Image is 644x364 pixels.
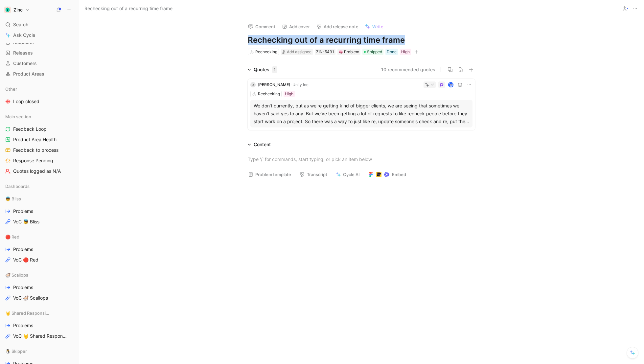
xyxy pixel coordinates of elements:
[3,97,76,106] a: Loop closed
[245,141,273,148] div: Content
[254,102,469,125] div: We don't currently, but as we're getting kind of bigger clients, we are seeing that sometimes we ...
[3,270,76,303] div: 🦪 ScallopsProblemsVoC 🦪 Scallops
[316,49,334,55] div: ZIN-5431
[4,7,11,13] img: Zinc
[3,69,76,79] a: Product Areas
[3,255,76,265] a: VoC 🔴 Red
[5,310,50,316] span: 🤘 Shared Responsibility
[5,234,19,240] span: 🔴 Red
[13,333,68,339] span: VoC 🤘 Shared Responsibility
[13,50,33,56] span: Releases
[3,135,76,145] a: Product Area Health
[3,84,76,106] div: OtherLoop closed
[254,141,271,148] div: Content
[287,49,311,54] span: Add assignee
[5,272,28,278] span: 🦪 Scallops
[13,60,37,67] span: Customers
[3,5,31,14] button: ZincZinc
[367,49,382,55] span: Shipped
[313,22,361,31] button: Add release note
[13,147,58,153] span: Feedback to process
[255,49,277,55] div: Rechecking
[297,170,330,179] button: Transcript
[84,5,172,12] span: Rechecking out of a recurring time frame
[3,156,76,166] a: Response Pending
[13,31,35,39] span: Ask Cycle
[13,246,33,253] span: Problems
[13,7,23,13] h1: Zinc
[13,257,38,263] span: VoC 🔴 Red
[3,270,76,280] div: 🦪 Scallops
[3,194,76,227] div: 👼 BlissProblemsVoC 👼 Bliss
[333,170,363,179] button: Cycle AI
[387,49,397,55] div: Done
[13,136,57,143] span: Product Area Health
[13,126,47,132] span: Feedback Loop
[3,20,76,30] div: Search
[362,22,386,31] button: Write
[245,22,278,31] button: Comment
[3,58,76,68] a: Customers
[3,194,76,204] div: 👼 Bliss
[3,308,76,341] div: 🤘 Shared ResponsibilityProblemsVoC 🤘 Shared Responsibility
[245,170,294,179] button: Problem template
[13,98,39,105] span: Loop closed
[245,66,280,74] div: Quotes1
[13,21,28,29] span: Search
[13,71,44,77] span: Product Areas
[3,124,76,134] a: Feedback Loop
[13,208,33,215] span: Problems
[3,321,76,330] a: Problems
[5,183,30,190] span: Dashboards
[3,308,76,318] div: 🤘 Shared Responsibility
[279,22,313,31] button: Add cover
[3,206,76,216] a: Problems
[258,91,280,97] div: Rechecking
[372,24,383,30] span: Write
[258,82,290,87] span: [PERSON_NAME]
[5,195,21,202] span: 👼 Bliss
[290,82,309,87] span: · Unily Inc
[3,346,76,356] div: 🐧 Skipper
[5,348,27,354] span: 🐧 Skipper
[272,66,277,73] div: 1
[3,283,76,292] a: Problems
[250,82,256,87] div: J
[13,295,48,301] span: VoC 🦪 Scallops
[3,293,76,303] a: VoC 🦪 Scallops
[3,244,76,254] a: Problems
[3,145,76,155] a: Feedback to process
[5,86,17,92] span: Other
[3,30,76,40] a: Ask Cycle
[339,50,343,54] img: 🧠
[254,66,277,74] div: Quotes
[3,217,76,227] a: VoC 👼 Bliss
[3,166,76,176] a: Quotes logged as N/A
[339,49,359,55] div: Problem
[337,49,360,55] div: 🧠Problem
[362,49,383,55] div: Shipped
[13,157,53,164] span: Response Pending
[248,35,475,45] h1: Rechecking out of a recurring time frame
[401,49,410,55] div: High
[3,112,76,176] div: Main sectionFeedback LoopProduct Area HealthFeedback to processResponse PendingQuotes logged as N/A
[3,331,76,341] a: VoC 🤘 Shared Responsibility
[449,82,453,87] img: avatar
[13,218,39,225] span: VoC 👼 Bliss
[381,66,435,74] button: 10 recommended quotes
[3,48,76,58] a: Releases
[13,284,33,291] span: Problems
[5,113,31,120] span: Main section
[3,181,76,191] div: Dashboards
[3,232,76,242] div: 🔴 Red
[13,168,61,174] span: Quotes logged as N/A
[3,112,76,122] div: Main section
[3,232,76,265] div: 🔴 RedProblemsVoC 🔴 Red
[365,170,409,179] button: Embed
[3,84,76,94] div: Other
[285,91,293,97] div: High
[13,322,33,329] span: Problems
[3,181,76,193] div: Dashboards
